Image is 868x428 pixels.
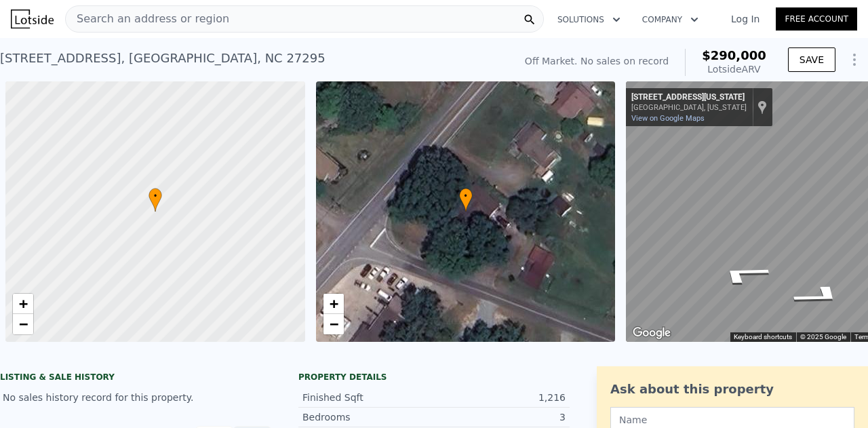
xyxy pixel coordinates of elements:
[800,333,846,341] span: © 2025 Google
[702,62,766,76] div: Lotside ARV
[149,188,162,212] div: •
[629,324,674,342] a: Open this area in Google Maps (opens a new window)
[631,7,709,32] button: Company
[788,47,835,72] button: SAVE
[610,380,854,399] div: Ask about this property
[323,294,344,314] a: Zoom in
[631,114,705,123] a: View on Google Maps
[434,391,566,404] div: 1,216
[11,9,54,28] img: Lotside
[459,190,473,202] span: •
[298,372,570,383] div: Property details
[13,314,33,334] a: Zoom out
[459,188,473,212] div: •
[149,190,162,202] span: •
[525,54,669,68] div: Off Market. No sales on record
[323,314,344,334] a: Zoom out
[66,11,229,27] span: Search an address or region
[302,391,434,404] div: Finished Sqft
[757,100,767,115] a: Show location on map
[19,315,28,332] span: −
[734,332,792,342] button: Keyboard shortcuts
[302,410,434,424] div: Bedrooms
[631,103,747,112] div: [GEOGRAPHIC_DATA], [US_STATE]
[329,315,338,332] span: −
[841,46,868,73] button: Show Options
[715,12,776,26] a: Log In
[329,295,338,312] span: +
[693,258,793,290] path: Go Northeast, N North Carolina Hwy 150
[776,7,857,31] a: Free Account
[19,295,28,312] span: +
[702,48,766,62] span: $290,000
[631,92,747,103] div: [STREET_ADDRESS][US_STATE]
[629,324,674,342] img: Google
[434,410,566,424] div: 3
[547,7,631,32] button: Solutions
[13,294,33,314] a: Zoom in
